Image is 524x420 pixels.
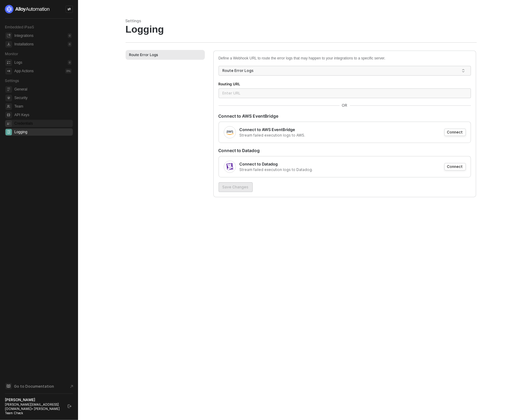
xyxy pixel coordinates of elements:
div: Logs [14,60,22,65]
span: Go to Documentation [14,384,54,389]
span: documentation [5,383,12,389]
div: [PERSON_NAME][EMAIL_ADDRESS][DOMAIN_NAME] • [PERSON_NAME] Team Check [5,402,62,415]
div: Logging [126,23,477,35]
span: Credentials [14,120,72,127]
span: Embedded iPaaS [5,25,34,29]
img: logo [5,5,50,13]
div: Integrations [14,33,34,38]
div: Connect [447,130,463,135]
img: integration-icon [226,129,233,136]
span: document-arrow [69,383,75,390]
span: Logging [14,128,72,136]
input: Routing URL [219,88,471,98]
div: 0 [68,60,72,65]
span: icon-swap [67,7,71,11]
div: [PERSON_NAME] [5,397,62,402]
div: 0 [68,33,72,38]
span: icon-app-actions [5,68,12,74]
div: Route Error Logs [129,52,158,57]
div: Connect to Datadog [219,148,471,154]
img: integration-icon [226,163,233,170]
a: Knowledge Base [5,383,73,390]
span: icon-logs [5,59,12,66]
span: Security [14,94,72,101]
div: Connect to AWS EventBridge [219,113,471,119]
div: App Actions [14,69,34,74]
span: general [5,86,12,93]
span: Team [14,103,72,110]
div: Connect to AWS EventBridge [240,127,295,133]
span: integrations [5,33,12,39]
div: Installations [14,42,34,47]
p: Define a Webhook URL to route the error logs that may happen to your integrations to a specific s... [219,56,471,61]
div: Route Error Logs [223,66,462,75]
a: logo [5,5,73,13]
span: logging [5,129,12,135]
span: installations [5,41,12,48]
span: credentials [5,120,12,127]
div: 0 [68,42,72,47]
span: Monitor [5,52,18,56]
span: OR [340,102,350,109]
div: Connect to Datadog [240,161,278,167]
div: Stream failed execution logs to Datadog. [240,167,313,172]
div: Settings [126,18,477,23]
span: team [5,103,12,110]
span: security [5,95,12,101]
span: api-key [5,112,12,118]
span: General [14,86,72,93]
span: logout [68,404,71,408]
span: Settings [5,78,19,83]
div: Connect [447,164,463,169]
button: Connect [444,163,466,170]
label: Routing URL [219,81,244,87]
div: Stream failed execution logs to AWS. [240,133,305,138]
button: Save Changes [219,182,253,192]
span: API Keys [14,111,72,119]
button: Connect [444,129,466,136]
div: 0 % [65,69,72,73]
